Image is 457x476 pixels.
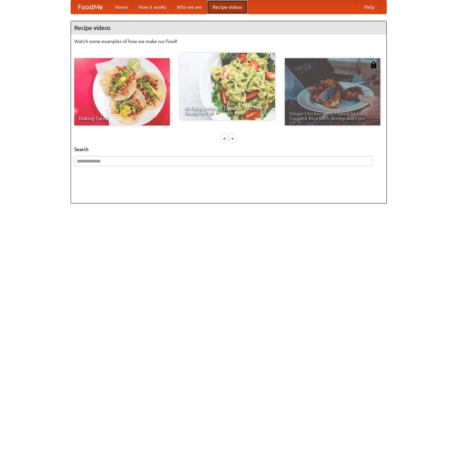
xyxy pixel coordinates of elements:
img: 483408.png [370,62,377,68]
div: » [229,134,235,143]
div: « [222,134,228,143]
h5: Search [74,146,383,153]
a: Recipe videos [207,0,247,14]
a: Making Tacos [74,58,170,125]
h4: Recipe videos [71,21,386,35]
span: An Easy, Summery Tomato Pasta That's Ready for Fall [184,106,270,115]
a: Help [359,0,380,14]
a: FoodMe [71,0,110,14]
a: How it works [133,0,172,14]
a: Who we are [172,0,207,14]
p: Watch some examples of how we make our food! [74,38,383,45]
a: An Easy, Summery Tomato Pasta That's Ready for Fall [180,53,275,120]
span: Making Tacos [79,116,165,121]
a: Home [110,0,133,14]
